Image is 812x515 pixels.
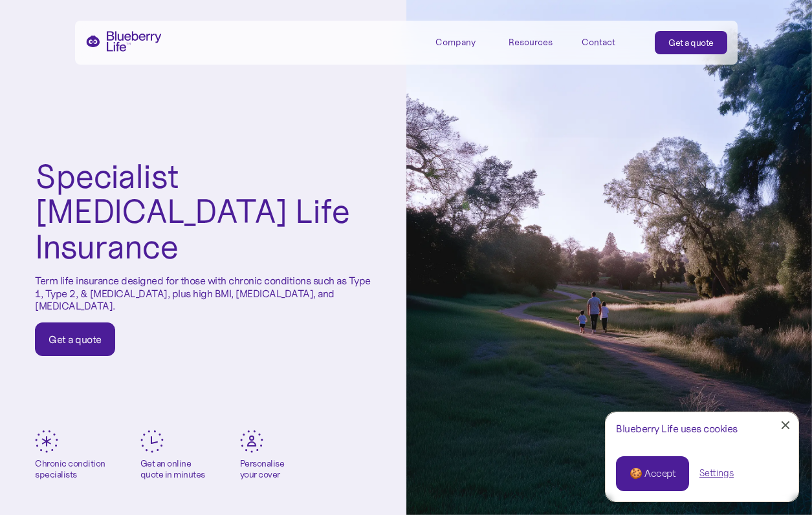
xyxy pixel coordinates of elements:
div: Personalise your cover [240,458,285,480]
p: Term life insurance designed for those with chronic conditions such as Type 1, Type 2, & [MEDICAL... [35,275,371,312]
div: Get a quote [668,36,714,49]
div: Contact [582,37,615,48]
a: home [85,31,162,52]
div: Chronic condition specialists [35,458,105,480]
a: Contact [582,31,640,52]
a: Settings [699,467,734,480]
a: Get a quote [35,322,115,356]
div: Company [435,37,476,48]
a: Get a quote [655,31,727,54]
a: Close Cookie Popup [773,412,798,438]
div: Get an online quote in minutes [140,458,205,480]
div: Company [435,31,494,52]
div: Resources [509,31,567,52]
div: 🍪 Accept [630,467,675,481]
div: Blueberry Life uses cookies [616,423,788,435]
a: 🍪 Accept [616,456,689,491]
h1: Specialist [MEDICAL_DATA] Life Insurance [35,159,371,265]
div: Get a quote [49,333,102,346]
div: Resources [509,37,553,48]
